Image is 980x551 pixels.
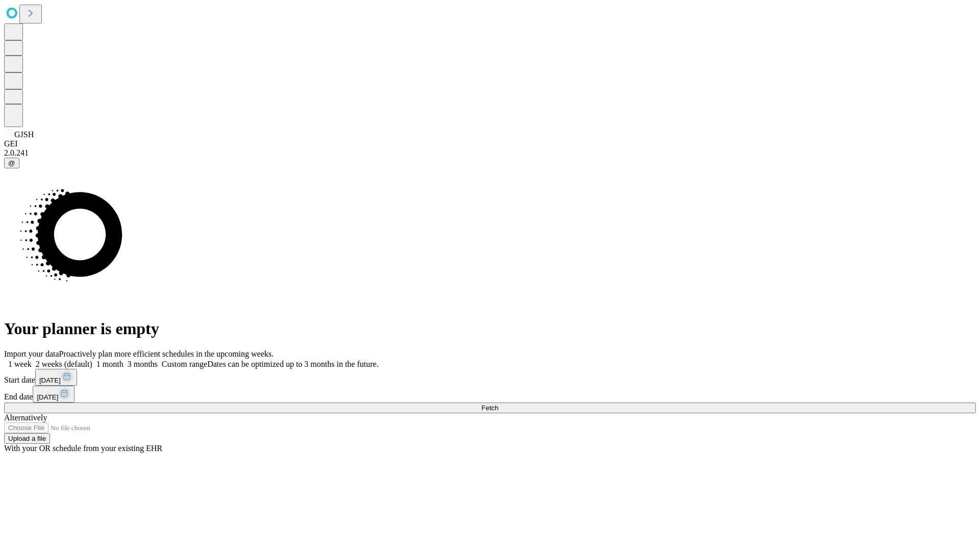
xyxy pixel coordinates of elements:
button: Upload a file [4,433,50,444]
span: GJSH [14,130,34,139]
span: Custom range [162,360,207,368]
span: Proactively plan more efficient schedules in the upcoming weeks. [59,349,274,358]
button: @ [4,158,19,168]
h1: Your planner is empty [4,319,976,338]
div: 2.0.241 [4,148,976,158]
span: Fetch [481,404,498,412]
span: Import your data [4,349,59,358]
span: Dates can be optimized up to 3 months in the future. [207,360,378,368]
button: Fetch [4,403,976,413]
span: 1 week [8,360,32,368]
button: [DATE] [35,369,77,386]
span: [DATE] [39,377,61,384]
span: Alternatively [4,413,47,422]
button: [DATE] [33,386,75,403]
span: 2 weeks (default) [36,360,92,368]
div: GEI [4,139,976,148]
span: 1 month [96,360,124,368]
span: [DATE] [37,393,58,401]
span: 3 months [128,360,158,368]
div: Start date [4,369,976,386]
div: End date [4,386,976,403]
span: @ [8,159,15,167]
span: With your OR schedule from your existing EHR [4,444,162,453]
